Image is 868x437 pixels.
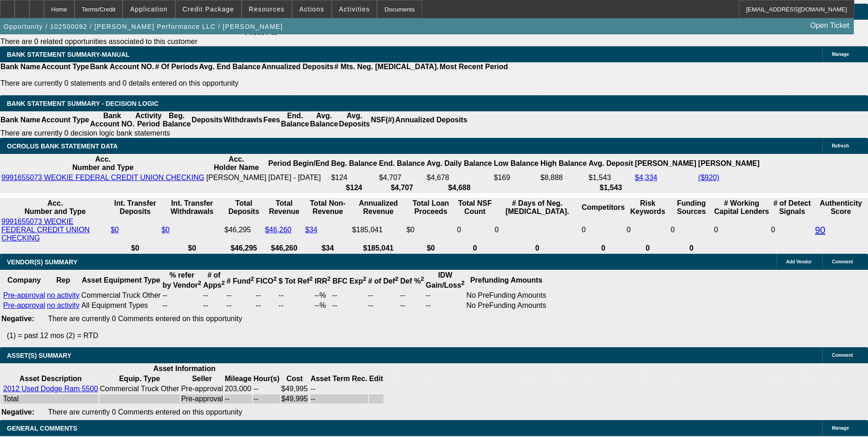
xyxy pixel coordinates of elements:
[815,225,825,235] a: 90
[670,199,713,216] th: Funding Sources
[41,111,90,129] th: Account Type
[333,277,367,285] b: BFC Exp
[426,271,465,289] b: IDW Gain/Loss
[255,291,277,300] td: --
[278,301,313,310] td: --
[242,0,291,18] button: Resources
[81,301,161,310] td: All Equipment Types
[315,277,331,285] b: IRR
[714,199,770,216] th: # Working Capital Lenders
[466,301,546,310] div: No PreFunding Amounts
[814,199,867,216] th: Authenticity Score
[181,394,224,404] td: Pre-approval
[249,5,285,13] span: Resources
[278,291,313,300] td: --
[281,394,308,404] td: $49,995
[305,199,351,216] th: Total Non-Revenue
[198,279,201,286] sup: 2
[331,173,377,182] td: $124
[281,384,308,393] td: $49,995
[698,155,760,172] th: [PERSON_NAME]
[7,258,77,266] span: VENDOR(S) SUMMARY
[155,62,199,71] th: # Of Periods
[206,155,267,172] th: Acc. Holder Name
[82,276,160,284] b: Asset Equipment Type
[7,276,41,284] b: Company
[588,173,633,182] td: $1,543
[224,199,264,216] th: Total Deposits
[223,111,263,129] th: Withdrawls
[457,244,493,253] th: 0
[203,291,225,300] td: --
[395,275,398,282] sup: 2
[3,385,98,393] a: 2012 Used Dodge Ram 5500
[626,217,669,243] td: 0
[268,173,329,182] td: [DATE] - [DATE]
[1,174,205,181] a: 9991655073 WEOKIE FEDERAL CREDIT UNION CHECKING
[426,173,493,182] td: $4,678
[310,394,368,404] td: --
[47,301,80,309] a: no activity
[378,173,425,182] td: $4,707
[626,199,669,216] th: Risk Keywords
[176,0,241,18] button: Credit Package
[261,62,334,71] th: Annualized Deposits
[273,275,276,282] sup: 2
[494,244,580,253] th: 0
[832,143,849,148] span: Refresh
[581,244,625,253] th: 0
[466,291,546,300] div: No PreFunding Amounts
[378,155,425,172] th: End. Balance
[493,155,539,172] th: Low Balance
[99,374,179,383] th: Equip. Type
[626,244,669,253] th: 0
[352,226,405,234] div: $185,041
[400,291,425,300] td: --
[314,301,331,310] td: --%
[221,279,225,286] sup: 2
[369,374,383,383] th: Edit
[162,301,202,310] td: --
[581,199,625,216] th: Competitors
[786,259,812,264] span: Add Vendor
[203,271,225,289] b: # of Apps
[4,23,283,30] span: Opportunity / 102500092 / [PERSON_NAME] Performance LLC / [PERSON_NAME]
[41,62,90,71] th: Account Type
[111,226,119,234] a: $0
[771,217,814,243] td: 0
[400,301,425,310] td: --
[225,375,252,382] b: Mileage
[299,5,324,13] span: Actions
[206,173,267,182] td: [PERSON_NAME]
[191,111,223,129] th: Deposits
[581,217,625,243] td: 0
[406,244,456,253] th: $0
[310,384,368,393] td: --
[7,51,129,58] span: BANK STATEMENT SUMMARY-MANUAL
[264,199,304,216] th: Total Revenue
[588,183,633,192] th: $1,543
[268,155,329,172] th: Period Begin/End
[670,244,713,253] th: 0
[832,259,853,264] span: Comment
[331,183,377,192] th: $124
[224,394,252,404] td: --
[368,301,399,310] td: --
[339,5,370,13] span: Activities
[264,244,304,253] th: $46,260
[253,394,280,404] td: --
[352,244,405,253] th: $185,041
[253,375,280,382] b: Hour(s)
[279,277,313,285] b: $ Tot Ref
[263,111,280,129] th: Fees
[1,315,34,322] b: Negative:
[153,365,216,372] b: Asset Information
[635,155,697,172] th: [PERSON_NAME]
[81,291,161,300] td: Commercial Truck Other
[255,301,277,310] td: --
[3,395,98,403] div: Total
[363,275,366,282] sup: 2
[192,375,212,382] b: Seller
[670,217,713,243] td: 0
[406,217,456,243] td: $0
